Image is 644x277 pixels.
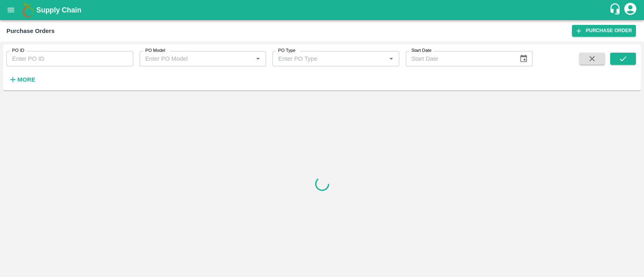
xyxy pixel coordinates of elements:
[36,6,81,14] b: Supply Chain
[142,53,251,64] input: Enter PO Model
[253,53,263,64] button: Open
[572,25,636,37] a: Purchase Order
[17,76,35,83] strong: More
[12,47,24,54] label: PO ID
[20,2,36,18] img: logo
[2,1,20,19] button: open drawer
[275,53,384,64] input: Enter PO Type
[145,47,165,54] label: PO Model
[406,51,513,66] input: Start Date
[36,4,609,16] a: Supply Chain
[6,73,37,86] button: More
[6,51,133,66] input: Enter PO ID
[623,2,638,18] div: account of current user
[609,3,623,17] div: customer-support
[386,53,396,64] button: Open
[278,47,295,54] label: PO Type
[411,47,431,54] label: Start Date
[516,51,531,66] button: Choose date
[6,26,55,36] div: Purchase Orders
